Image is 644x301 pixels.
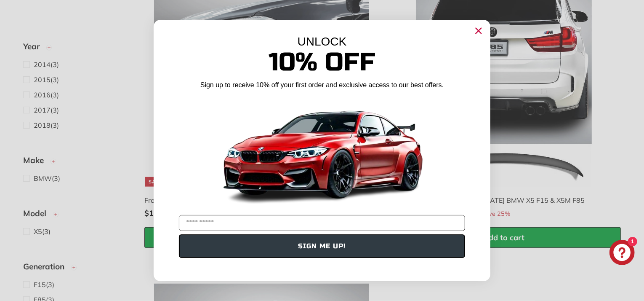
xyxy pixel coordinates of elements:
[298,35,347,48] span: UNLOCK
[200,81,444,89] span: Sign up to receive 10% off your first order and exclusive access to our best offers.
[472,24,485,38] button: Close dialog
[179,215,465,231] input: YOUR EMAIL
[217,93,427,212] img: Banner showing BMW 4 Series Body kit
[607,240,637,267] inbox-online-store-chat: Shopify online store chat
[179,234,465,258] button: SIGN ME UP!
[269,47,375,78] span: 10% Off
